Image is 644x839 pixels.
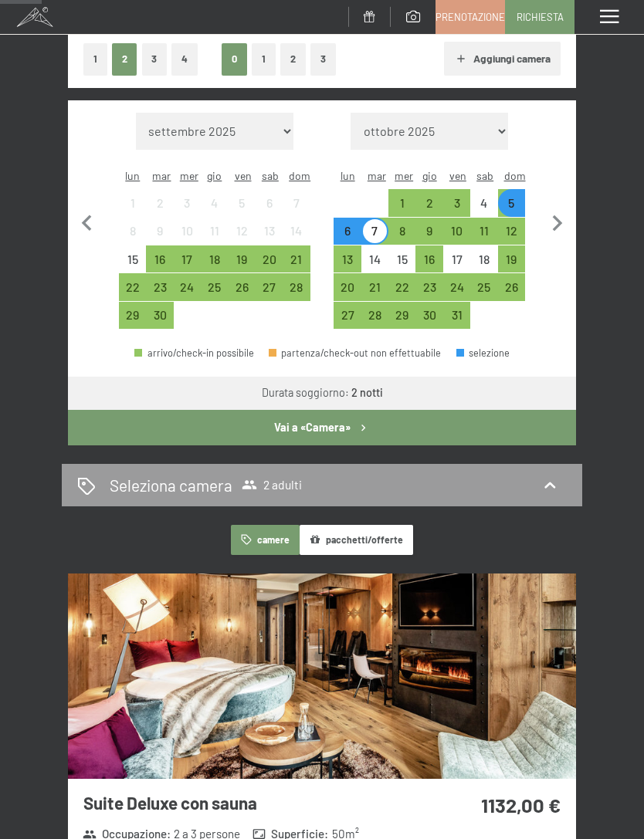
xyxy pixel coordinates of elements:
div: Sun Oct 26 2025 [498,273,525,300]
div: 4 [202,197,226,221]
div: 15 [120,253,144,277]
button: 1 [83,43,107,75]
div: 2 [417,197,441,221]
div: 6 [257,197,281,221]
div: Wed Sep 17 2025 [174,245,201,272]
button: 2 [280,43,306,75]
div: Mon Sep 22 2025 [119,273,146,300]
div: Tue Oct 07 2025 [361,218,388,245]
div: selezione [456,348,510,358]
div: Sun Sep 28 2025 [283,273,310,300]
abbr: venerdì [449,169,466,182]
div: arrivo/check-in non effettuabile [119,218,146,245]
a: Richiesta [506,1,574,33]
div: arrivo/check-in possibile [388,273,415,300]
span: Prenotazione [436,10,505,24]
div: Thu Oct 30 2025 [415,302,442,329]
div: 8 [120,225,144,249]
div: 3 [445,197,469,221]
button: Vai a «Camera» [68,410,576,445]
div: Wed Sep 03 2025 [174,189,201,216]
button: Mese successivo [541,113,574,330]
div: Thu Oct 16 2025 [415,245,442,272]
span: Richiesta [517,10,564,24]
abbr: martedì [368,169,386,182]
div: 12 [500,225,524,249]
div: 21 [363,281,387,305]
div: arrivo/check-in non effettuabile [201,218,228,245]
div: arrivo/check-in possibile [283,273,310,300]
div: partenza/check-out non effettuabile [269,348,442,358]
div: arrivo/check-in possibile [443,218,470,245]
div: arrivo/check-in non effettuabile [174,218,201,245]
div: 10 [445,225,469,249]
abbr: mercoledì [180,169,198,182]
div: arrivo/check-in possibile [388,218,415,245]
div: 24 [445,281,469,305]
abbr: domenica [289,169,310,182]
abbr: giovedì [422,169,437,182]
div: Fri Oct 10 2025 [443,218,470,245]
div: Fri Sep 12 2025 [229,218,256,245]
div: arrivo/check-in possibile [146,302,173,329]
div: 22 [120,281,144,305]
div: Sun Oct 19 2025 [498,245,525,272]
div: 11 [202,225,226,249]
abbr: mercoledì [395,169,413,182]
span: Bambini [222,22,266,37]
div: 22 [390,281,414,305]
div: 25 [202,281,226,305]
div: 4 [472,197,496,221]
span: Adulti [83,22,116,37]
div: 29 [120,309,144,333]
div: 26 [500,281,524,305]
div: arrivo/check-in possibile [498,273,525,300]
div: arrivo/check-in possibile [498,245,525,272]
div: arrivo/check-in possibile [361,273,388,300]
div: arrivo/check-in non effettuabile [470,245,497,272]
div: 1 [390,197,414,221]
div: arrivo/check-in non effettuabile [361,245,388,272]
div: Fri Sep 05 2025 [229,189,256,216]
div: 20 [257,253,281,277]
div: arrivo/check-in possibile [388,302,415,329]
span: 2 adulti [242,477,302,492]
div: arrivo/check-in non effettuabile [146,189,173,216]
div: Tue Sep 23 2025 [146,273,173,300]
div: 10 [175,225,199,249]
div: arrivo/check-in non effettuabile [201,189,228,216]
div: arrivo/check-in possibile [146,245,173,272]
div: 5 [230,197,254,221]
div: Wed Sep 24 2025 [174,273,201,300]
div: Tue Sep 16 2025 [146,245,173,272]
div: 8 [390,225,414,249]
div: 24 [175,281,199,305]
div: Thu Sep 25 2025 [201,273,228,300]
div: 13 [335,253,359,277]
div: 13 [257,225,281,249]
div: Fri Oct 24 2025 [443,273,470,300]
div: arrivo/check-in possibile [388,189,415,216]
div: 7 [363,225,387,249]
div: arrivo/check-in non effettuabile [146,218,173,245]
div: arrivo/check-in possibile [334,302,361,329]
div: arrivo/check-in possibile [134,348,254,358]
div: arrivo/check-in possibile [361,218,388,245]
abbr: venerdì [235,169,252,182]
abbr: giovedì [207,169,222,182]
div: arrivo/check-in non effettuabile [229,189,256,216]
div: Wed Oct 29 2025 [388,302,415,329]
div: arrivo/check-in possibile [174,245,201,272]
div: 6 [335,225,359,249]
div: arrivo/check-in possibile [174,273,201,300]
div: arrivo/check-in possibile [498,218,525,245]
div: arrivo/check-in possibile [415,218,442,245]
div: Thu Sep 04 2025 [201,189,228,216]
button: 3 [310,43,336,75]
div: Sat Sep 06 2025 [256,189,283,216]
div: arrivo/check-in non effettuabile [229,218,256,245]
div: Sun Sep 21 2025 [283,245,310,272]
div: arrivo/check-in non effettuabile [443,245,470,272]
div: Sun Sep 14 2025 [283,218,310,245]
div: 28 [363,309,387,333]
